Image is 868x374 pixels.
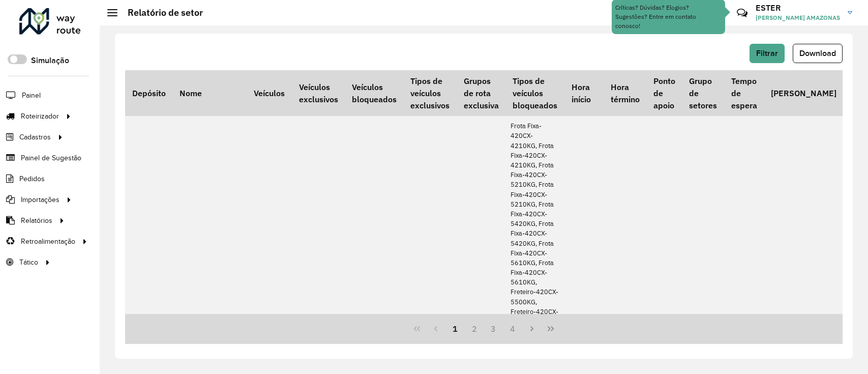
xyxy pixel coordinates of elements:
[19,257,38,268] span: Tático
[799,49,836,57] span: Download
[484,319,503,338] button: 3
[22,90,41,101] span: Painel
[646,70,682,116] th: Ponto de apoio
[764,70,843,116] th: [PERSON_NAME]
[247,70,291,116] th: Veículos
[682,70,724,116] th: Grupo de setores
[756,3,840,13] h3: ESTER
[731,2,753,24] a: Contato Rápido
[21,215,52,226] span: Relatórios
[125,70,172,116] th: Depósito
[542,319,561,338] button: Last Page
[724,70,764,116] th: Tempo de espera
[522,319,542,338] button: Next Page
[465,319,484,338] button: 2
[117,7,203,18] h2: Relatório de setor
[445,319,465,338] button: 1
[172,70,247,116] th: Nome
[21,111,59,122] span: Roteirizador
[292,70,345,116] th: Veículos exclusivos
[21,236,75,247] span: Retroalimentação
[21,153,81,163] span: Painel de Sugestão
[31,54,69,67] label: Simulação
[19,132,51,142] span: Cadastros
[457,70,505,116] th: Grupos de rota exclusiva
[19,174,45,184] span: Pedidos
[756,13,840,22] span: [PERSON_NAME] AMAZONAS
[505,70,564,116] th: Tipos de veículos bloqueados
[21,194,59,205] span: Importações
[750,44,785,63] button: Filtrar
[564,70,604,116] th: Hora início
[756,49,778,57] span: Filtrar
[404,70,457,116] th: Tipos de veículos exclusivos
[604,70,646,116] th: Hora término
[503,319,522,338] button: 4
[345,70,403,116] th: Veículos bloqueados
[793,44,843,63] button: Download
